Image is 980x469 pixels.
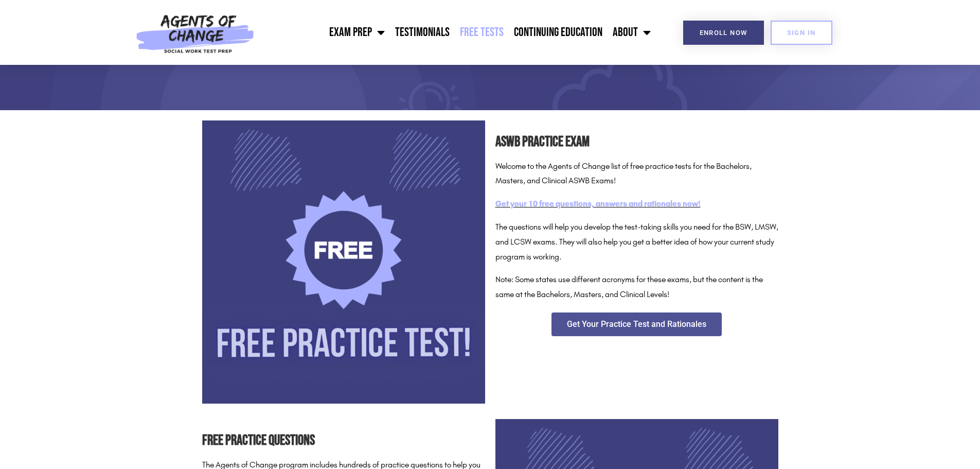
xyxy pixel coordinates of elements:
a: Get your 10 free questions, answers and rationales now! [495,199,701,209]
span: Enroll Now [700,29,747,36]
a: Enroll Now [683,21,764,45]
p: The questions will help you develop the test-taking skills you need for the BSW, LMSW, and LCSW e... [495,220,778,264]
p: Welcome to the Agents of Change list of free practice tests for the Bachelors, Masters, and Clini... [495,159,778,189]
h2: Free Practice Questions [202,429,485,453]
a: Continuing Education [509,20,608,45]
h2: ASWB Practice Exam [495,131,778,154]
a: SIGN IN [771,21,832,45]
nav: Menu [260,20,656,45]
p: Note: Some states use different acronyms for these exams, but the content is the same at the Bach... [495,272,778,302]
a: Exam Prep [324,20,390,45]
a: Testimonials [390,20,455,45]
span: Get Your Practice Test and Rationales [567,320,706,328]
a: Free Tests [455,20,509,45]
span: SIGN IN [787,29,816,36]
a: Get Your Practice Test and Rationales [551,312,722,336]
a: About [608,20,656,45]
